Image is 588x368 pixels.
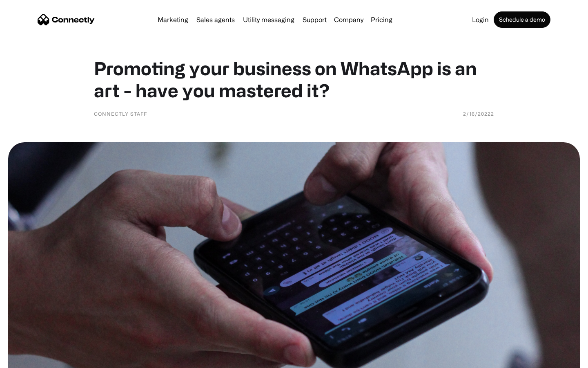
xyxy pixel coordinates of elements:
a: Pricing [367,16,396,23]
a: Utility messaging [240,16,298,23]
div: Connectly Staff [94,110,147,118]
a: Support [299,16,330,23]
a: Marketing [154,16,192,23]
a: Schedule a demo [494,11,550,28]
a: Sales agents [193,16,238,23]
a: home [38,13,95,26]
ul: Language list [16,354,49,365]
div: 2/16/20222 [463,110,494,118]
h1: Promoting your business on WhatsApp is an art - have you mastered it? [94,57,494,101]
div: Company [334,14,363,25]
div: Company [332,14,366,25]
a: Login [469,16,492,23]
aside: Language selected: English [8,354,49,365]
